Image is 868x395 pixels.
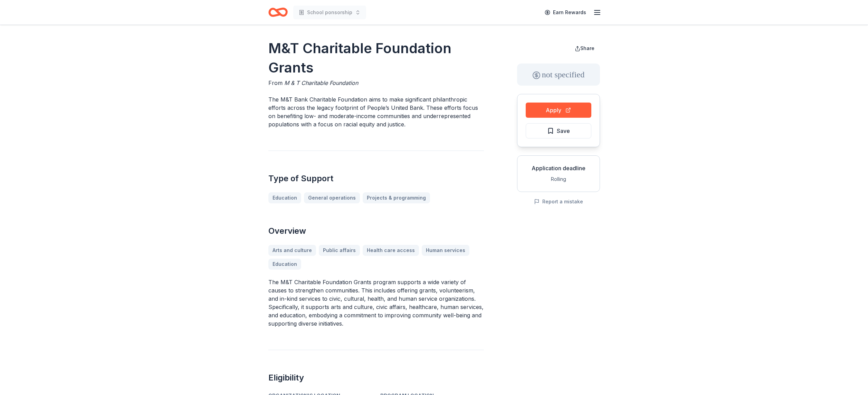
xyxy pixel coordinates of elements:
[293,6,366,19] button: School ponsorship
[284,79,358,86] span: M & T Charitable Foundation
[268,4,288,20] a: Home
[268,79,484,87] div: From
[523,175,594,183] div: Rolling
[268,278,484,328] p: The M&T Charitable Foundation Grants program supports a wide variety of causes to strengthen comm...
[569,41,600,55] button: Share
[268,192,301,203] a: Education
[363,192,430,203] a: Projects & programming
[268,225,484,237] h2: Overview
[268,372,484,383] h2: Eligibility
[557,126,570,135] span: Save
[541,6,590,19] a: Earn Rewards
[526,123,591,138] button: Save
[304,192,360,203] a: General operations
[268,95,484,128] p: The M&T Bank Charitable Foundation aims to make significant philanthropic efforts across the lega...
[523,164,594,172] div: Application deadline
[526,103,591,118] button: Apply
[517,64,600,86] div: not specified
[268,39,484,77] h1: M&T Charitable Foundation Grants
[307,8,352,17] span: School ponsorship
[534,197,583,206] button: Report a mistake
[268,173,484,184] h2: Type of Support
[580,45,594,51] span: Share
